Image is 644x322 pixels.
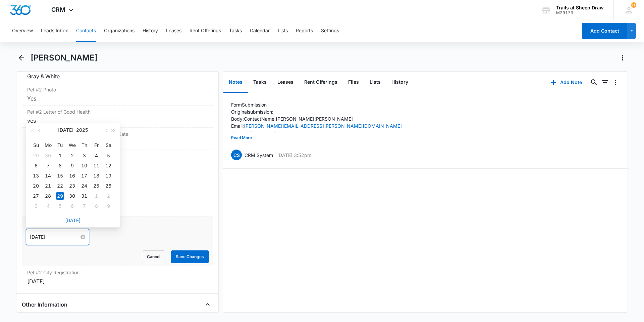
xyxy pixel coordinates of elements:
[92,202,100,210] div: 8
[44,162,52,170] div: 7
[102,201,114,211] td: 2025-08-09
[631,2,636,8] span: 110
[51,6,65,13] span: CRM
[44,192,52,200] div: 28
[104,202,112,210] div: 9
[41,20,68,42] button: Leads Inbox
[22,128,213,150] div: Pet #2 DHLPP/DAPPV/DA2PP Expiration Date---
[171,250,209,263] button: Save Changes
[223,72,248,93] button: Notes
[250,20,270,42] button: Calendar
[599,77,610,88] button: Filters
[42,151,54,161] td: 2025-06-30
[92,182,100,190] div: 25
[44,172,52,180] div: 14
[617,52,628,63] button: Actions
[102,181,114,191] td: 2025-07-26
[142,250,165,263] button: Cancel
[42,181,54,191] td: 2025-07-21
[78,161,90,171] td: 2025-07-10
[30,161,42,171] td: 2025-07-06
[32,182,40,190] div: 20
[610,77,621,88] button: Overflow Menu
[22,106,213,128] div: Pet #2 Letter of Good Healthyes
[68,162,76,170] div: 9
[66,151,78,161] td: 2025-07-02
[364,72,386,93] button: Lists
[80,152,88,160] div: 3
[66,181,78,191] td: 2025-07-23
[22,83,213,106] div: Pet #2 PhotoYes
[68,172,76,180] div: 16
[27,86,208,93] label: Pet #2 Photo
[56,172,64,180] div: 15
[27,72,208,80] div: Gray & White
[386,72,414,93] button: History
[190,20,221,42] button: Rent Offerings
[42,140,54,151] th: Mo
[202,299,213,310] button: Close
[80,182,88,190] div: 24
[231,129,622,136] p: Phone: 9706312887
[248,72,272,93] button: Tasks
[32,192,40,200] div: 27
[30,201,42,211] td: 2025-08-03
[78,171,90,181] td: 2025-07-17
[30,181,42,191] td: 2025-07-20
[56,192,64,200] div: 29
[231,122,622,129] p: Email:
[42,201,54,211] td: 2025-08-04
[76,123,88,137] button: 2025
[68,152,76,160] div: 2
[66,140,78,151] th: We
[231,115,622,122] p: Body: Contact Name: [PERSON_NAME] [PERSON_NAME]
[92,152,100,160] div: 4
[104,20,135,42] button: Organizations
[104,182,112,190] div: 26
[54,151,66,161] td: 2025-07-01
[582,23,627,39] button: Add Contact
[272,72,299,93] button: Leases
[296,20,313,42] button: Reports
[56,152,64,160] div: 1
[54,191,66,201] td: 2025-07-29
[278,20,288,42] button: Lists
[90,140,102,151] th: Fr
[44,152,52,160] div: 30
[104,192,112,200] div: 2
[22,194,213,216] div: Pet #2 DHLPP/DAPPV/DA2PP---
[90,171,102,181] td: 2025-07-18
[104,172,112,180] div: 19
[68,182,76,190] div: 23
[44,182,52,190] div: 21
[56,202,64,210] div: 5
[54,181,66,191] td: 2025-07-22
[66,191,78,201] td: 2025-07-30
[80,172,88,180] div: 17
[78,191,90,201] td: 2025-07-31
[231,131,252,144] button: Read More
[229,20,242,42] button: Tasks
[80,235,85,239] span: close-circle
[65,217,80,223] a: [DATE]
[78,181,90,191] td: 2025-07-24
[277,152,311,159] p: [DATE] 3:52pm
[92,162,100,170] div: 11
[90,151,102,161] td: 2025-07-04
[231,150,242,160] span: CS
[22,172,213,194] div: Pet #2 [MEDICAL_DATA] Expiration Date---
[31,53,98,63] h1: [PERSON_NAME]
[66,161,78,171] td: 2025-07-09
[56,162,64,170] div: 8
[80,192,88,200] div: 31
[244,123,402,129] a: [PERSON_NAME][EMAIL_ADDRESS][PERSON_NAME][DOMAIN_NAME]
[30,151,42,161] td: 2025-06-29
[556,5,604,10] div: account name
[90,181,102,191] td: 2025-07-25
[54,171,66,181] td: 2025-07-15
[56,182,64,190] div: 22
[68,192,76,200] div: 30
[102,161,114,171] td: 2025-07-12
[22,61,213,83] div: Pet #2 ColorGray & White
[30,140,42,151] th: Su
